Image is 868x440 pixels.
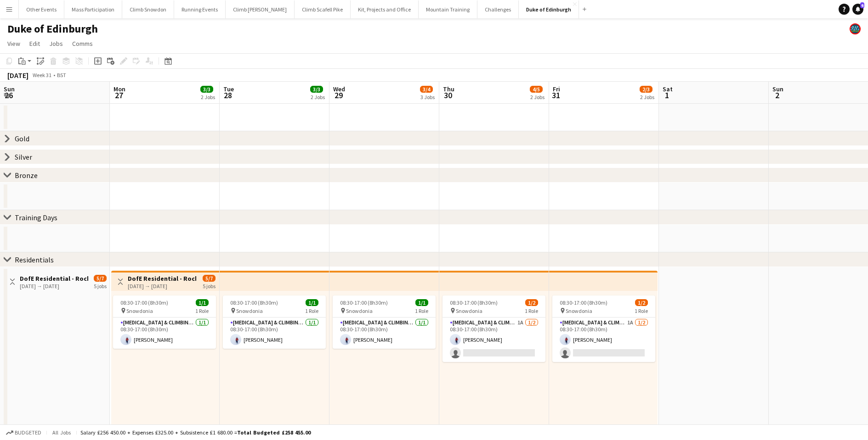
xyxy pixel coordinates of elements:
div: 5 jobs [94,282,107,290]
app-card-role: [MEDICAL_DATA] & Climbing Instructor1/108:30-17:00 (8h30m)[PERSON_NAME] [223,317,326,349]
span: Sat [663,85,673,93]
span: 1 Role [195,307,209,314]
app-job-card: 08:30-17:00 (8h30m)1/1 Snowdonia1 Role[MEDICAL_DATA] & Climbing Instructor1/108:30-17:00 (8h30m)[... [333,295,436,349]
span: 1/1 [196,299,209,306]
app-job-card: 08:30-17:00 (8h30m)1/2 Snowdonia1 Role[MEDICAL_DATA] & Climbing Instructor1A1/208:30-17:00 (8h30m... [552,295,655,362]
span: Edit [29,39,40,48]
button: Running Events [174,0,226,18]
button: Challenges [477,0,519,18]
span: 4/5 [530,86,543,93]
span: Comms [72,39,93,48]
button: Climb Snowdon [122,0,174,18]
span: Sun [4,85,15,93]
app-job-card: 08:30-17:00 (8h30m)1/2 Snowdonia1 Role[MEDICAL_DATA] & Climbing Instructor1A1/208:30-17:00 (8h30m... [443,295,545,362]
h1: Duke of Edinburgh [7,22,98,36]
span: Snowdonia [566,307,592,314]
a: View [4,38,24,50]
span: 1 Role [635,307,648,314]
div: 2 Jobs [201,94,215,100]
span: Snowdonia [236,307,263,314]
a: 6 [852,4,863,15]
span: 3/3 [200,86,213,93]
span: Thu [443,85,454,93]
div: 2 Jobs [530,94,545,100]
button: Climb [PERSON_NAME] [226,0,295,18]
span: 1 Role [305,307,318,314]
div: Salary £256 450.00 + Expenses £325.00 + Subsistence £1 680.00 = [80,429,311,436]
span: 1/2 [635,299,648,306]
span: 08:30-17:00 (8h30m) [230,299,278,306]
span: Wed [333,85,345,93]
span: Week 31 [30,72,53,78]
app-card-role: [MEDICAL_DATA] & Climbing Instructor1A1/208:30-17:00 (8h30m)[PERSON_NAME] [552,317,655,362]
button: Mass Participation [64,0,122,18]
span: 1 [661,90,673,100]
button: Mountain Training [419,0,477,18]
div: 2 Jobs [640,94,654,100]
button: Climb Scafell Pike [295,0,351,18]
span: 2 [771,90,783,100]
app-card-role: [MEDICAL_DATA] & Climbing Instructor1/108:30-17:00 (8h30m)[PERSON_NAME] [333,317,436,349]
div: Gold [15,134,29,143]
button: Budgeted [5,428,43,438]
div: 2 Jobs [311,94,325,100]
span: Tue [223,85,234,93]
div: Training Days [15,213,57,222]
div: Residentials [15,255,54,264]
span: 30 [442,90,454,100]
h3: DofE Residential - Rock Climbing - [20,274,88,283]
span: Sun [772,85,783,93]
span: 3/3 [310,86,323,93]
div: Silver [15,152,32,162]
a: Comms [68,38,96,50]
span: 1/2 [525,299,538,306]
span: 28 [222,90,234,100]
app-job-card: 08:30-17:00 (8h30m)1/1 Snowdonia1 Role[MEDICAL_DATA] & Climbing Instructor1/108:30-17:00 (8h30m)[... [223,295,326,349]
button: Kit, Projects and Office [351,0,419,18]
span: Fri [553,85,560,93]
app-user-avatar: Staff RAW Adventures [850,23,861,34]
a: Edit [26,38,44,50]
span: View [7,39,20,48]
span: Snowdonia [126,307,153,314]
div: Bronze [15,171,38,180]
span: 1/1 [415,299,428,306]
h3: DofE Residential - Rock Climbing - [128,274,196,283]
span: 1 Role [415,307,428,314]
button: Duke of Edinburgh [519,0,579,18]
span: 31 [551,90,560,100]
a: Jobs [45,38,67,50]
span: Mon [113,85,125,93]
button: Other Events [19,0,64,18]
span: Snowdonia [456,307,482,314]
span: 08:30-17:00 (8h30m) [120,299,168,306]
span: All jobs [51,429,73,436]
div: [DATE] → [DATE] [128,283,196,290]
span: 08:30-17:00 (8h30m) [450,299,498,306]
app-card-role: [MEDICAL_DATA] & Climbing Instructor1A1/208:30-17:00 (8h30m)[PERSON_NAME] [443,317,545,362]
span: Budgeted [15,429,41,436]
span: 6 [860,2,864,8]
app-card-role: [MEDICAL_DATA] & Climbing Instructor1/108:30-17:00 (8h30m)[PERSON_NAME] [113,317,216,349]
span: 5/7 [203,275,216,282]
span: 27 [112,90,125,100]
span: 08:30-17:00 (8h30m) [560,299,607,306]
span: 3/4 [420,86,433,93]
app-job-card: 08:30-17:00 (8h30m)1/1 Snowdonia1 Role[MEDICAL_DATA] & Climbing Instructor1/108:30-17:00 (8h30m)[... [113,295,216,349]
span: Snowdonia [346,307,373,314]
div: 5 jobs [203,282,216,290]
div: [DATE] [7,71,28,80]
span: 29 [332,90,345,100]
span: Total Budgeted £258 455.00 [237,429,311,436]
div: BST [57,72,66,78]
span: 1 Role [525,307,538,314]
div: [DATE] → [DATE] [20,283,88,290]
span: 08:30-17:00 (8h30m) [340,299,388,306]
span: 2/3 [640,86,652,93]
span: 5/7 [94,275,107,282]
